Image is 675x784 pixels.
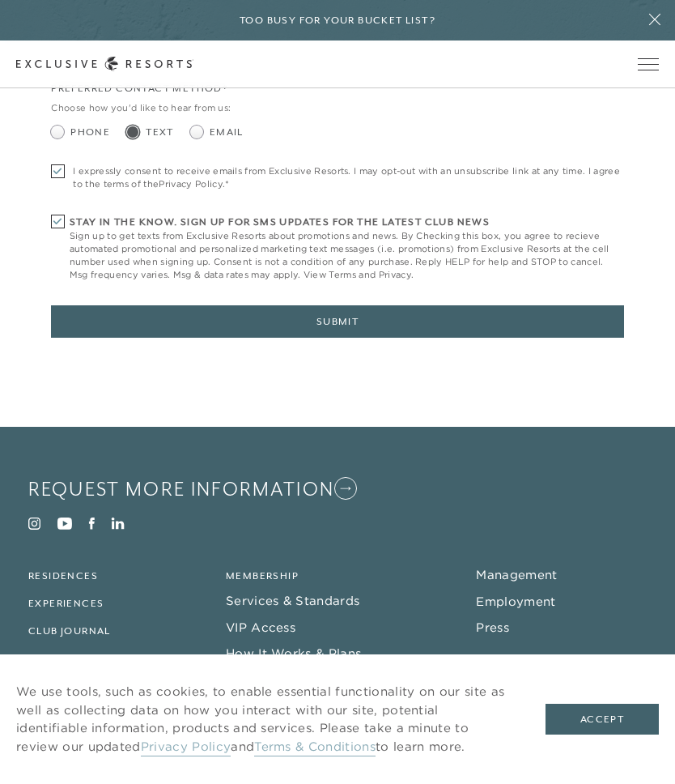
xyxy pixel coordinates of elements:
a: Press [476,620,509,635]
a: Privacy Policy [159,178,222,190]
span: Sign up to get texts from Exclusive Resorts about promotions and news. By Checking this box, you ... [70,229,624,281]
h6: Too busy for your bucket list? [240,13,435,28]
a: Employment [476,594,555,609]
p: We use tools, such as cookies, to enable essential functionality on our site as well as collectin... [16,683,513,756]
a: VIP Access [226,620,295,635]
a: Request More Information [28,475,357,505]
span: Phone [70,125,110,140]
a: Community [28,653,101,664]
h6: Stay in the know. Sign up for sms updates for the latest club news [70,215,624,230]
a: Management [476,567,557,582]
div: Choose how you'd like to hear from us: [51,101,623,115]
button: Open navigation [638,58,659,70]
span: I expressly consent to receive emails from Exclusive Resorts. I may opt-out with an unsubscribe l... [73,164,623,190]
legend: Preferred Contact Method* [51,81,227,104]
a: Terms & Conditions [254,739,376,756]
span: Email [210,125,244,140]
a: How It Works & Plans [226,646,361,661]
button: Accept [546,704,659,735]
button: Submit [51,305,623,338]
a: Residences [28,570,98,582]
a: Club Journal [28,625,111,637]
a: Services & Standards [226,593,359,608]
a: Experiences [28,598,104,609]
a: Membership [226,570,299,582]
a: Privacy Policy [141,739,231,756]
span: Text [146,125,174,140]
